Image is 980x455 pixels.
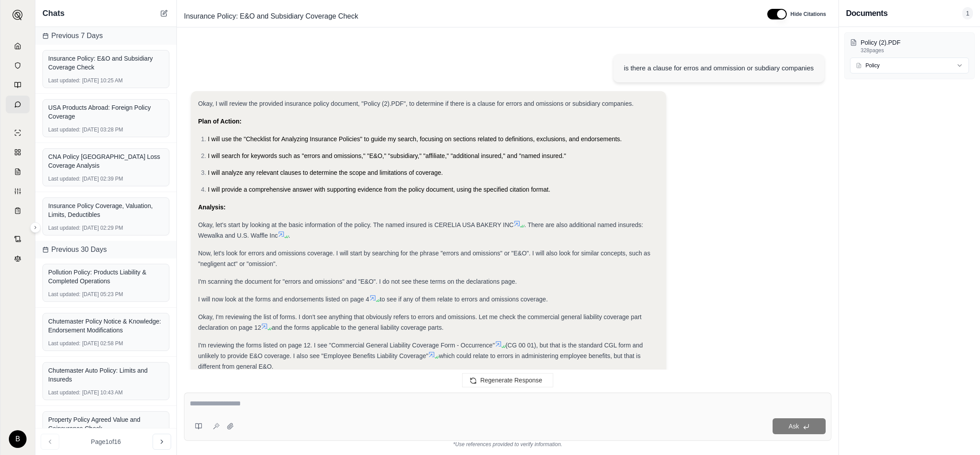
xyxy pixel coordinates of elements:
a: Documents Vault [6,57,30,74]
button: Expand sidebar [30,222,41,233]
span: Last updated: [48,126,80,133]
img: Expand sidebar [12,10,23,20]
span: Now, let's look for errors and omissions coverage. I will start by searching for the phrase "erro... [198,250,650,267]
a: Custom Report [6,182,30,200]
span: Insurance Policy: E&O and Subsidiary Coverage Check [180,9,362,23]
div: Insurance Policy Coverage, Valuation, Limits, Deductibles [48,201,164,219]
div: *Use references provided to verify information. [184,441,831,448]
span: I will search for keywords such as "errors and omissions," "E&O," "subsidiary," "affiliate," "add... [208,152,566,159]
div: Property Policy Agreed Value and Coinsurance Check [48,415,164,433]
a: Legal Search Engine [6,250,30,267]
span: I will now look at the forms and endorsements listed on page 4 [198,296,369,303]
span: I will analyze any relevant clauses to determine the scope and limitations of coverage. [208,169,443,176]
span: Last updated: [48,77,80,84]
div: Previous 7 Days [35,27,176,45]
span: Hide Citations [790,11,826,18]
button: Ask [773,418,826,434]
div: is there a clause for erros and ommission or subdiary companies [624,63,814,73]
a: Coverage Table [6,202,30,220]
div: B [9,430,27,448]
strong: Plan of Action: [198,118,241,125]
span: (CG 00 01), but that is the standard CGL form and unlikely to provide E&O coverage. I also see "E... [198,342,643,359]
span: Last updated: [48,224,80,231]
p: 328 pages [861,47,969,54]
span: . There are also additional named insureds: Wewalka and U.S. Waffle Inc [198,221,643,239]
a: Policy Comparisons [6,143,30,161]
button: New Chat [159,8,169,19]
div: Chutemaster Policy Notice & Knowledge: Endorsement Modifications [48,317,164,335]
span: and the forms applicable to the general liability coverage parts. [272,324,443,331]
span: Okay, let's start by looking at the basic information of the policy. The named insured is CERELIA... [198,221,513,228]
div: [DATE] 05:23 PM [48,291,164,298]
span: Chats [42,7,65,19]
span: Last updated: [48,175,80,182]
div: [DATE] 02:58 PM [48,340,164,347]
span: Okay, I'm reviewing the list of forms. I don't see anything that obviously refers to errors and o... [198,313,642,331]
div: Previous 30 Days [35,241,176,258]
span: I'm scanning the document for "errors and omissions" and "E&O". I do not see these terms on the d... [198,278,517,285]
button: Policy (2).PDF328pages [850,38,969,54]
div: USA Products Abroad: Foreign Policy Coverage [48,103,164,121]
a: Prompt Library [6,76,30,94]
div: [DATE] 10:25 AM [48,77,164,84]
span: Regenerate Response [480,377,542,384]
div: [DATE] 02:29 PM [48,224,164,231]
span: . [288,232,290,239]
button: Regenerate Response [462,373,553,387]
a: Contract Analysis [6,230,30,248]
div: Insurance Policy: E&O and Subsidiary Coverage Check [48,54,164,72]
a: Home [6,37,30,55]
span: Last updated: [48,389,80,396]
a: Claim Coverage [6,163,30,181]
div: [DATE] 02:39 PM [48,175,164,182]
div: Chutemaster Auto Policy: Limits and Insureds [48,366,164,384]
span: I will provide a comprehensive answer with supporting evidence from the policy document, using th... [208,186,550,193]
span: to see if any of them relate to errors and omissions coverage. [380,296,548,303]
span: Last updated: [48,340,80,347]
span: Okay, I will review the provided insurance policy document, "Policy (2).PDF", to determine if the... [198,100,634,107]
div: [DATE] 03:28 PM [48,126,164,133]
span: I will use the "Checklist for Analyzing Insurance Policies" to guide my search, focusing on secti... [208,135,622,143]
h3: Documents [846,7,888,19]
span: I'm reviewing the forms listed on page 12. I see "Commercial General Liability Coverage Form - Oc... [198,342,495,349]
div: Edit Title [180,9,757,23]
a: Chat [6,96,30,113]
div: [DATE] 10:43 AM [48,389,164,396]
button: Expand sidebar [9,6,27,24]
span: 1 [962,7,973,19]
span: Last updated: [48,291,80,298]
div: CNA Policy [GEOGRAPHIC_DATA] Loss Coverage Analysis [48,152,164,170]
p: Policy (2).PDF [861,38,969,47]
div: Pollution Policy: Products Liability & Completed Operations [48,268,164,285]
span: Page 1 of 16 [91,437,121,446]
a: Single Policy [6,124,30,142]
span: Ask [789,423,799,430]
strong: Analysis: [198,204,226,211]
